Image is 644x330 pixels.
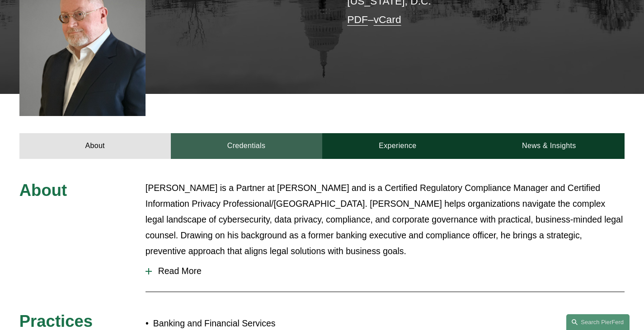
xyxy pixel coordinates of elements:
[171,133,322,159] a: Credentials
[19,181,67,200] span: About
[146,180,625,259] p: [PERSON_NAME] is a Partner at [PERSON_NAME] and is a Certified Regulatory Compliance Manager and ...
[19,133,171,159] a: About
[566,314,630,330] a: Search this site
[473,133,625,159] a: News & Insights
[322,133,474,159] a: Experience
[152,266,625,276] span: Read More
[146,259,625,283] button: Read More
[374,14,401,25] a: vCard
[347,14,368,25] a: PDF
